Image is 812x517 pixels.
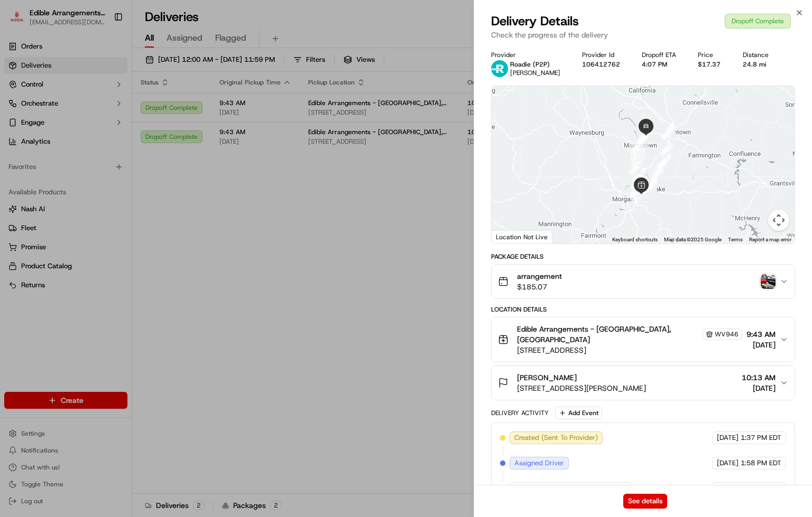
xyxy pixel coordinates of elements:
div: 24 [632,168,646,182]
img: Dawn Shaffer [11,183,27,200]
span: Created (Sent To Provider) [514,433,598,443]
span: WV946 [715,330,739,339]
p: Check the progress of the delivery [491,30,795,40]
div: Dropoff ETA [642,51,681,59]
div: 5 [658,154,671,168]
div: 22 [630,183,644,197]
div: Delivery Activity [491,409,549,417]
span: • [115,164,118,173]
span: [DATE] [94,193,115,201]
span: 9:43 AM [746,329,776,340]
div: 28 [630,142,644,155]
button: arrangement$185.07photo_proof_of_delivery image [492,265,795,298]
button: Map camera controls [768,210,789,231]
span: [DATE] [717,484,739,493]
div: Distance [743,51,773,59]
span: Edible Arrangements - [GEOGRAPHIC_DATA], [GEOGRAPHIC_DATA] [517,324,700,345]
div: 18 [634,187,648,201]
div: 📗 [11,238,19,246]
div: 2 [661,124,675,137]
img: roadie-logo-v2.jpg [491,60,508,77]
span: [STREET_ADDRESS] [517,345,742,355]
span: [PERSON_NAME] [510,69,560,77]
span: 1:58 PM EDT [741,484,781,493]
div: 17 [634,187,648,201]
button: See all [164,136,192,148]
div: Start new chat [48,101,173,112]
span: Pylon [105,262,128,270]
div: 13 [642,177,656,191]
span: Wisdom [PERSON_NAME] [33,164,113,173]
a: 💻API Documentation [85,232,174,251]
span: Map data ©2025 Google [664,237,722,242]
span: • [88,193,91,201]
div: Price [698,51,725,59]
button: Keyboard shortcuts [612,236,658,243]
div: 25 [629,161,642,175]
button: See details [623,494,667,509]
div: 7 [650,168,663,182]
img: photo_proof_of_delivery image [761,274,776,289]
span: [DATE] [717,433,739,443]
button: 106412762 [582,60,620,69]
img: Nash [11,11,32,32]
img: 8571987876998_91fb9ceb93ad5c398215_72.jpg [22,101,41,120]
div: 30 [638,129,652,143]
span: [DATE] [746,340,776,350]
span: [PERSON_NAME] [33,193,86,201]
div: Location Details [491,305,795,314]
img: 1736555255976-a54dd68f-1ca7-489b-9aae-adbdc363a1c4 [21,165,30,173]
button: Edible Arrangements - [GEOGRAPHIC_DATA], [GEOGRAPHIC_DATA]WV946[STREET_ADDRESS]9:43 AM[DATE] [492,317,795,362]
div: 💻 [89,238,98,246]
span: Assigned Driver [514,458,564,468]
span: [STREET_ADDRESS][PERSON_NAME] [517,383,646,393]
p: Welcome 👋 [11,43,192,60]
a: 📗Knowledge Base [6,232,85,251]
span: [PERSON_NAME] [571,484,627,493]
div: Past conversations [11,138,71,146]
span: Driver Updated [514,484,562,493]
div: 10 [642,177,656,191]
div: 14 [643,180,657,194]
span: Knowledge Base [21,237,81,247]
div: 4:07 PM [642,60,681,69]
div: 15 [638,184,652,198]
img: Google [494,230,529,243]
a: Terms (opens in new tab) [728,237,743,242]
div: We're available if you need us! [48,112,145,120]
a: Powered byPylon [75,262,128,270]
div: 26 [632,153,645,166]
span: [DATE] [121,164,142,173]
button: Start new chat [180,105,192,117]
div: Provider Id [582,51,625,59]
div: Provider [491,51,565,59]
input: Got a question? Start typing here... [27,69,190,80]
div: Location Not Live [492,230,552,243]
span: [PERSON_NAME] [517,372,577,383]
div: 24.8 mi [743,60,773,69]
div: 23 [631,175,644,189]
p: Roadie (P2P) [510,60,560,69]
div: 6 [653,160,667,174]
span: arrangement [517,271,562,281]
span: Delivery Details [491,13,579,30]
div: 27 [631,148,644,162]
button: [PERSON_NAME][STREET_ADDRESS][PERSON_NAME]10:13 AM[DATE] [492,366,795,400]
span: 10:13 AM [742,372,776,383]
span: [DATE] [742,383,776,393]
span: [DATE] [717,458,739,468]
a: Open this area in Google Maps (opens a new window) [494,230,529,243]
span: $185.07 [517,281,562,292]
div: Package Details [491,252,795,261]
div: 3 [662,126,676,140]
img: Wisdom Oko [11,154,27,175]
div: 1 [661,123,675,137]
a: Report a map error [749,237,791,242]
div: 29 [634,135,648,148]
span: 1:58 PM EDT [741,458,781,468]
span: API Documentation [100,237,170,247]
span: 1:37 PM EDT [741,433,781,443]
div: $17.37 [698,60,725,69]
div: 8 [643,178,657,192]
